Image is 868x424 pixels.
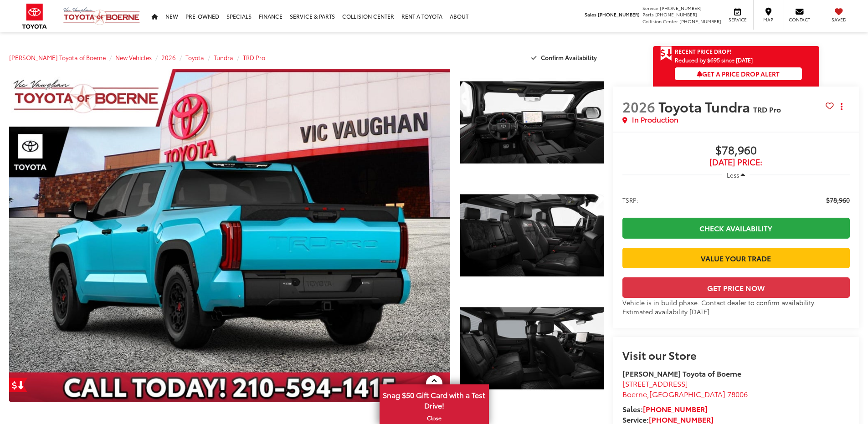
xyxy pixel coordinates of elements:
span: Saved [829,16,849,23]
strong: Sales: [622,404,708,414]
span: [PHONE_NUMBER] [679,18,721,25]
span: Less [727,171,739,179]
a: Expand Photo 2 [460,182,604,290]
a: Value Your Trade [622,248,850,268]
a: [STREET_ADDRESS] Boerne,[GEOGRAPHIC_DATA] 78006 [622,378,748,399]
img: Vic Vaughan Toyota of Boerne [63,7,140,26]
span: 78006 [727,388,748,399]
img: 2026 Toyota Tundra TRD Pro [458,181,605,291]
span: Collision Center [642,18,678,25]
a: Expand Photo 1 [460,69,604,177]
span: TRD Pro [753,104,781,114]
img: 2026 Toyota Tundra TRD Pro [458,293,605,403]
span: Boerne [622,388,647,399]
div: Vehicle is in build phase. Contact dealer to confirm availability. Estimated availability [DATE] [622,298,850,316]
a: Expand Photo 0 [9,69,450,402]
a: Toyota [185,53,204,61]
span: [PHONE_NUMBER] [598,11,640,18]
span: 2026 [622,97,655,116]
span: In Production [632,114,678,125]
span: Toyota Tundra [658,97,753,116]
button: Less [722,167,750,183]
button: Actions [834,98,850,114]
img: 2026 Toyota Tundra TRD Pro [458,68,605,178]
button: Get Price Now [622,277,850,298]
span: Get a Price Drop Alert [697,69,780,78]
span: , [622,388,748,399]
span: Reduced by $695 since [DATE] [675,57,802,63]
a: Check Availability [622,218,850,238]
span: [DATE] Price: [622,158,850,167]
span: Map [758,16,778,23]
a: TRD Pro [243,53,265,61]
span: Parts [642,11,654,18]
a: 2026 [161,53,176,61]
a: Tundra [214,53,233,61]
a: Expand Photo 3 [460,295,604,403]
span: Service [642,5,658,11]
span: TSRP: [622,195,638,204]
a: Get Price Drop Alert [9,378,27,392]
h2: Visit our Store [622,349,850,361]
a: New Vehicles [115,53,152,61]
span: Service [727,16,748,23]
span: [STREET_ADDRESS] [622,378,688,388]
span: dropdown dots [841,103,842,110]
span: $78,960 [826,195,850,204]
span: Contact [789,16,810,23]
span: Recent Price Drop! [675,47,731,55]
a: [PHONE_NUMBER] [643,404,708,414]
span: Sales [585,11,596,18]
a: Get Price Drop Alert Recent Price Drop! [653,46,819,57]
span: [PHONE_NUMBER] [660,5,702,11]
span: Get Price Drop Alert [660,46,672,61]
span: Snag $50 Gift Card with a Test Drive! [380,385,488,413]
strong: [PERSON_NAME] Toyota of Boerne [622,368,741,378]
span: $78,960 [622,144,850,158]
span: Confirm Availability [541,53,597,61]
img: 2026 Toyota Tundra TRD Pro [5,67,454,404]
a: [PERSON_NAME] Toyota of Boerne [9,53,106,61]
span: [PHONE_NUMBER] [655,11,697,18]
span: [GEOGRAPHIC_DATA] [649,388,725,399]
button: Confirm Availability [526,50,604,66]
